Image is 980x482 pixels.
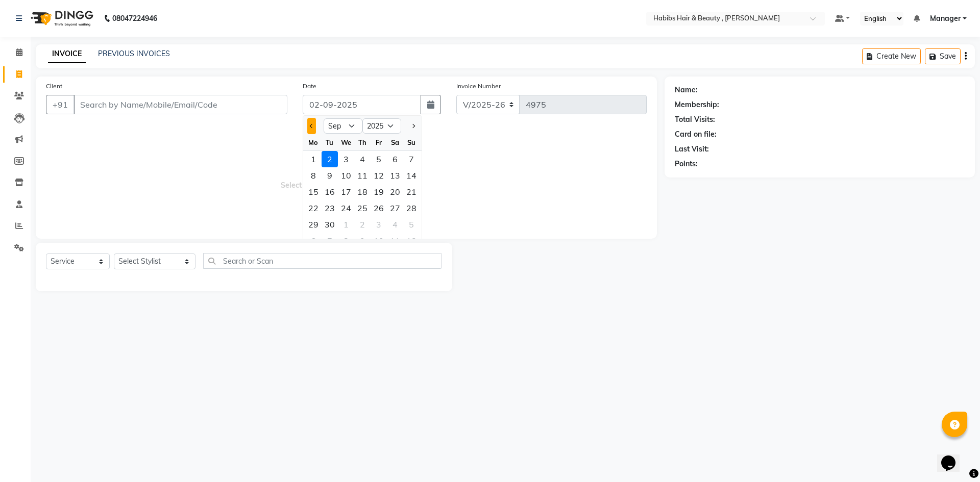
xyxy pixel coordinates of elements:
[354,200,371,216] div: 25
[338,167,354,184] div: 10
[387,151,403,167] div: Saturday, September 6, 2025
[371,233,387,249] div: Friday, October 10, 2025
[338,184,354,200] div: Wednesday, September 17, 2025
[403,216,420,233] div: 5
[338,151,354,167] div: Wednesday, September 3, 2025
[322,134,338,150] div: Tu
[73,95,287,114] input: Search by Name/Mobile/Email/Code
[307,118,316,134] button: Previous month
[371,200,387,216] div: 26
[98,49,170,58] a: PREVIOUS INVOICES
[387,184,403,200] div: Saturday, September 20, 2025
[387,151,403,167] div: 6
[403,216,420,233] div: Sunday, October 5, 2025
[387,200,403,216] div: Saturday, September 27, 2025
[322,200,338,216] div: 23
[305,167,322,184] div: 8
[354,167,371,184] div: 11
[371,200,387,216] div: Friday, September 26, 2025
[322,216,338,233] div: Tuesday, September 30, 2025
[403,200,420,216] div: 28
[305,184,322,200] div: 15
[338,233,354,249] div: Wednesday, October 8, 2025
[203,253,442,269] input: Search or Scan
[46,82,62,91] label: Client
[354,167,371,184] div: Thursday, September 11, 2025
[338,134,354,150] div: We
[305,200,322,216] div: 22
[387,167,403,184] div: Saturday, September 13, 2025
[403,151,420,167] div: 7
[387,216,403,233] div: Saturday, October 4, 2025
[862,48,921,64] button: Create New
[409,118,418,134] button: Next month
[371,167,387,184] div: 12
[354,216,371,233] div: 2
[371,151,387,167] div: 5
[387,200,403,216] div: 27
[324,118,362,134] select: Select month
[322,216,338,233] div: 30
[338,216,354,233] div: Wednesday, October 1, 2025
[305,200,322,216] div: Monday, September 22, 2025
[675,144,709,155] div: Last Visit:
[46,95,75,114] button: +91
[26,4,96,33] img: logo
[305,216,322,233] div: Monday, September 29, 2025
[305,233,322,249] div: Monday, October 6, 2025
[371,151,387,167] div: Friday, September 5, 2025
[403,184,420,200] div: Sunday, September 21, 2025
[322,233,338,249] div: 7
[403,200,420,216] div: Sunday, September 28, 2025
[371,216,387,233] div: 3
[937,441,970,472] iframe: chat widget
[322,167,338,184] div: 9
[338,167,354,184] div: Wednesday, September 10, 2025
[305,233,322,249] div: 6
[354,216,371,233] div: Thursday, October 2, 2025
[305,134,322,150] div: Mo
[305,151,322,167] div: Monday, September 1, 2025
[387,167,403,184] div: 13
[387,233,403,249] div: 11
[46,126,647,229] span: Select & add items from the list below
[371,184,387,200] div: Friday, September 19, 2025
[371,184,387,200] div: 19
[48,45,86,63] a: INVOICE
[338,200,354,216] div: 24
[322,184,338,200] div: Tuesday, September 16, 2025
[925,48,961,64] button: Save
[362,118,401,134] select: Select year
[354,151,371,167] div: 4
[456,82,501,91] label: Invoice Number
[675,129,717,140] div: Card on file:
[354,200,371,216] div: Thursday, September 25, 2025
[403,184,420,200] div: 21
[387,134,403,150] div: Sa
[403,233,420,249] div: Sunday, October 12, 2025
[403,151,420,167] div: Sunday, September 7, 2025
[322,184,338,200] div: 16
[675,114,715,125] div: Total Visits:
[675,99,719,110] div: Membership:
[675,85,698,95] div: Name:
[371,216,387,233] div: Friday, October 3, 2025
[387,184,403,200] div: 20
[403,167,420,184] div: Sunday, September 14, 2025
[354,233,371,249] div: 9
[354,233,371,249] div: Thursday, October 9, 2025
[305,216,322,233] div: 29
[354,151,371,167] div: Thursday, September 4, 2025
[322,167,338,184] div: Tuesday, September 9, 2025
[322,200,338,216] div: Tuesday, September 23, 2025
[303,82,316,91] label: Date
[371,134,387,150] div: Fr
[305,151,322,167] div: 1
[371,167,387,184] div: Friday, September 12, 2025
[338,233,354,249] div: 8
[403,167,420,184] div: 14
[675,159,698,169] div: Points:
[338,216,354,233] div: 1
[930,13,961,24] span: Manager
[387,216,403,233] div: 4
